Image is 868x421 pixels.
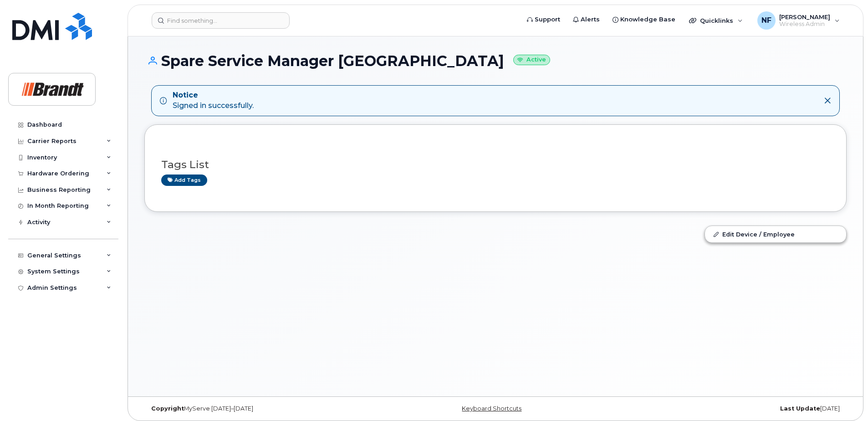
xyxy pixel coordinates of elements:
[780,405,820,412] strong: Last Update
[144,53,847,69] h1: Spare Service Manager [GEOGRAPHIC_DATA]
[173,90,254,111] div: Signed in successfully.
[705,226,846,242] a: Edit Device / Employee
[613,405,847,412] div: [DATE]
[462,405,521,412] a: Keyboard Shortcuts
[173,90,254,101] strong: Notice
[513,55,550,65] small: Active
[161,159,830,170] h3: Tags List
[151,405,184,412] strong: Copyright
[161,175,207,186] a: Add tags
[144,405,378,412] div: MyServe [DATE]–[DATE]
